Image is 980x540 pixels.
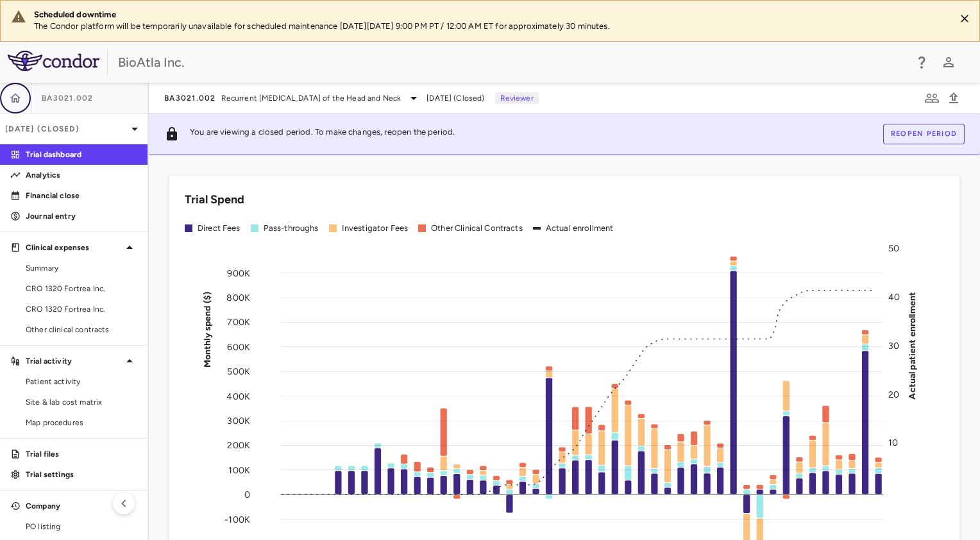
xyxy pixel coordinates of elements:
p: Trial dashboard [26,149,137,160]
tspan: 200K [227,440,250,451]
tspan: 100K [228,464,250,475]
p: Trial activity [26,355,122,367]
div: BioAtla Inc. [118,53,906,72]
div: Investigator Fees [342,223,409,234]
tspan: -100K [224,514,250,525]
span: BA3021.002 [164,93,216,103]
tspan: 900K [227,267,250,278]
tspan: 30 [888,340,899,351]
h6: Trial Spend [185,191,244,208]
div: Direct Fees [198,223,241,234]
tspan: 600K [227,341,250,352]
span: CRO 1320 Fortrea Inc. [26,283,137,294]
tspan: 700K [227,317,250,328]
tspan: 10 [888,437,898,448]
p: Trial files [26,448,137,460]
span: BA3021.002 [42,93,94,103]
p: Company [26,500,122,512]
tspan: Actual patient enrollment [907,291,918,399]
span: [DATE] (Closed) [427,92,484,104]
tspan: 50 [888,243,899,254]
span: Patient activity [26,376,137,387]
p: Journal entry [26,210,137,222]
div: Other Clinical Contracts [431,223,523,234]
span: CRO 1320 Fortrea Inc. [26,303,137,315]
span: Other clinical contracts [26,324,137,335]
button: Close [955,9,974,28]
div: Actual enrollment [546,223,614,234]
tspan: 40 [888,291,900,302]
div: Scheduled downtime [34,9,945,21]
span: Summary [26,262,137,274]
tspan: 0 [244,489,250,500]
tspan: 800K [226,292,250,303]
span: Site & lab cost matrix [26,396,137,408]
div: Pass-throughs [264,223,319,234]
tspan: 20 [888,389,899,400]
span: Recurrent [MEDICAL_DATA] of the Head and Neck [221,92,401,104]
tspan: 500K [227,366,250,377]
button: Reopen period [883,124,965,144]
tspan: 300K [227,416,250,426]
tspan: Monthly spend ($) [202,291,213,367]
p: Trial settings [26,469,137,480]
span: PO listing [26,521,137,532]
tspan: 400K [226,391,250,401]
img: logo-full-SnFGN8VE.png [8,51,99,71]
p: Analytics [26,169,137,181]
p: Clinical expenses [26,242,122,253]
p: [DATE] (Closed) [5,123,127,135]
p: You are viewing a closed period. To make changes, reopen the period. [190,126,455,142]
span: Map procedures [26,417,137,428]
p: Reviewer [495,92,539,104]
p: The Condor platform will be temporarily unavailable for scheduled maintenance [DATE][DATE] 9:00 P... [34,21,945,32]
p: Financial close [26,190,137,201]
